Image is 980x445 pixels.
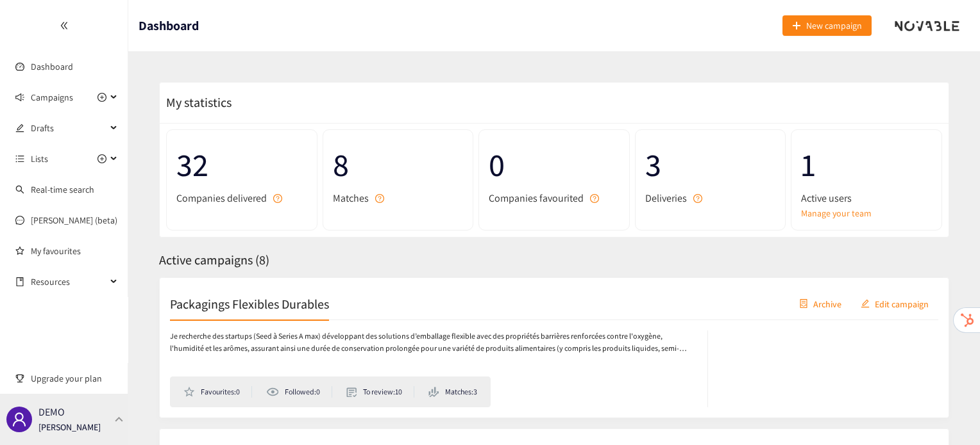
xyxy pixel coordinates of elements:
a: My favourites [31,238,118,264]
span: 3 [645,140,776,190]
span: question-circle [590,194,599,203]
button: plusNew campaign [782,15,872,36]
span: Upgrade your plan [31,366,118,391]
span: double-left [60,21,69,30]
li: Matches: 3 [428,386,477,398]
span: Active users [801,190,852,206]
span: Campaigns [31,85,73,110]
span: trophy [15,374,24,383]
span: unordered-list [15,154,24,163]
a: Packagings Flexibles DurablescontainerArchiveeditEdit campaignJe recherche des startups (Seed à S... [159,277,949,418]
span: My statistics [160,94,232,111]
span: Deliveries [645,190,687,206]
span: book [15,277,24,286]
span: Archive [813,296,841,311]
span: Active campaigns ( 8 ) [159,252,269,268]
span: plus-circle [97,93,106,102]
button: editEdit campaign [851,293,938,314]
span: Drafts [31,115,106,141]
li: To review: 10 [346,386,414,398]
span: edit [861,299,870,309]
h2: Packagings Flexibles Durables [170,295,329,312]
p: Je recherche des startups (Seed à Series A max) développant des solutions d’emballage flexible av... [170,330,695,355]
a: Real-time search [31,184,94,195]
span: Companies delivered [176,190,267,206]
span: question-circle [693,194,702,203]
span: 32 [176,140,307,190]
span: Matches [333,190,369,206]
span: question-circle [375,194,384,203]
span: Edit campaign [875,296,929,311]
li: Favourites: 0 [183,386,252,398]
span: user [12,412,27,427]
a: Dashboard [31,61,73,72]
span: edit [15,124,24,133]
span: Resources [31,269,106,295]
span: 1 [801,140,932,190]
p: [PERSON_NAME] [38,420,101,434]
span: plus [792,21,801,31]
span: New campaign [806,19,862,33]
span: container [799,299,808,309]
span: plus-circle [97,154,106,163]
iframe: Chat Widget [916,384,980,445]
button: containerArchive [790,293,851,314]
a: Manage your team [801,206,932,220]
a: [PERSON_NAME] (beta) [31,214,117,226]
span: sound [15,93,24,102]
span: Companies favourited [489,190,584,206]
span: 8 [333,140,464,190]
span: Lists [31,146,48,172]
p: DEMO [38,404,65,420]
span: 0 [489,140,620,190]
li: Followed: 0 [266,386,332,398]
span: question-circle [273,194,282,203]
